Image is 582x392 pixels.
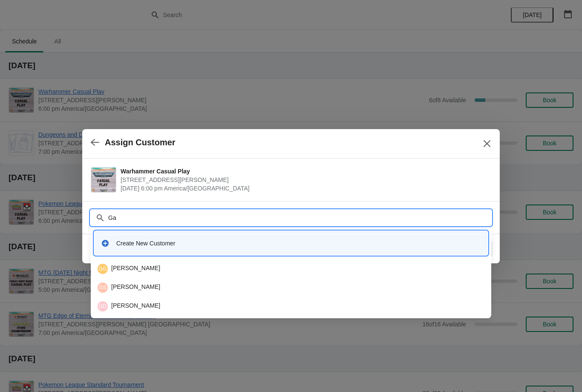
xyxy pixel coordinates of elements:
[98,282,108,293] span: Gabriel Smith
[98,282,484,293] div: [PERSON_NAME]
[121,167,487,176] span: Warhammer Casual Play
[479,136,495,151] button: Close
[99,303,107,309] text: GD
[98,301,108,311] span: Gabriel Diaz
[121,184,487,193] span: [DATE] 6:00 pm America/[GEOGRAPHIC_DATA]
[91,296,491,315] li: Gabriel Diaz
[116,239,481,248] div: Create New Customer
[121,176,487,184] span: [STREET_ADDRESS][PERSON_NAME]
[98,264,108,274] span: Gabriel Gutierrez
[99,266,107,272] text: GG
[91,167,116,192] img: Warhammer Casual Play | 2040 Louetta Rd Ste I Spring, TX 77388 | August 20 | 6:00 pm America/Chicago
[105,138,176,147] h2: Assign Customer
[91,277,491,296] li: Gabriel Smith
[91,260,491,277] li: Gabriel Gutierrez
[98,301,484,311] div: [PERSON_NAME]
[99,285,106,291] text: GS
[108,210,491,225] input: Search customer name or email
[98,264,484,274] div: [PERSON_NAME]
